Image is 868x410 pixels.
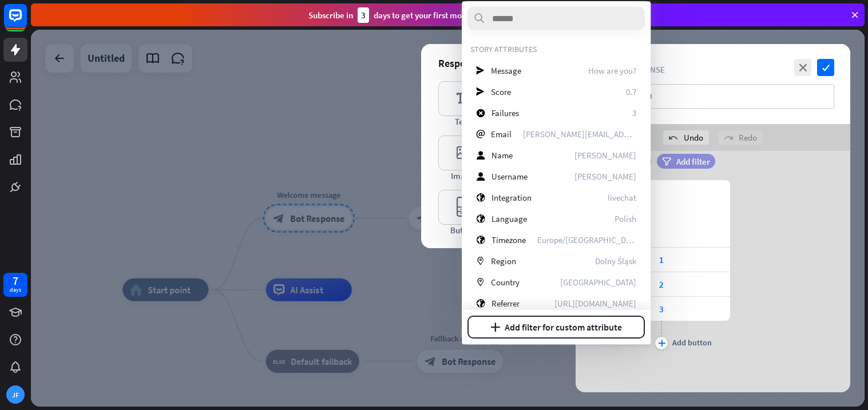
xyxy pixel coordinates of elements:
div: days [10,286,21,294]
i: plus [658,340,665,347]
span: Name [492,150,513,161]
div: JF [6,385,25,404]
span: Region [491,256,516,266]
span: Username [492,171,528,182]
i: send [476,87,485,96]
div: STORY ATTRIBUTES [470,44,642,54]
span: Add filter [676,156,710,167]
span: Peter Crauch [574,171,636,182]
span: Dolny Śląsk [595,256,636,266]
i: user [476,172,485,181]
span: 2 [659,279,664,290]
i: block_failure [476,109,485,117]
span: 3 [659,304,664,315]
i: globe [476,299,485,308]
span: https://livechat.com [554,298,636,309]
span: Europe/Warsaw [537,234,636,245]
i: marker [476,257,485,265]
i: marker [476,278,485,286]
span: Peter Crauch [574,150,636,161]
a: 7 days [3,273,27,297]
i: undo [669,133,678,142]
span: 3 [632,108,636,118]
span: Polish [615,213,636,224]
span: Language [492,213,527,224]
div: Undo [663,130,709,145]
div: Subscribe in days to get your first month for $1 [308,7,497,23]
i: globe [476,236,485,244]
span: Country [491,277,520,288]
div: Redo [718,130,763,145]
div: Add button [672,337,712,348]
i: user [476,151,485,160]
i: filter [662,157,671,166]
span: peter@crauch.com [523,129,636,140]
i: check [817,59,834,76]
span: 0.7 [626,86,636,97]
i: send [476,66,485,75]
span: Poland [560,277,636,288]
span: Score [491,86,511,97]
span: Timezone [492,234,526,245]
i: email [476,130,485,138]
i: globe [476,214,485,223]
span: Referrer [492,298,520,309]
i: plus [490,323,500,332]
span: Failures [492,108,519,118]
span: Message [491,65,521,76]
span: Integration [492,192,532,203]
span: How are you? [588,65,636,76]
i: globe [476,193,485,202]
span: Email [491,129,512,140]
div: 7 [13,276,18,286]
div: 3 [358,7,369,23]
span: 1 [659,254,664,265]
i: close [794,59,811,76]
span: livechat [608,192,636,203]
i: redo [724,133,733,142]
button: plusAdd filter for custom attribute [467,316,645,339]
